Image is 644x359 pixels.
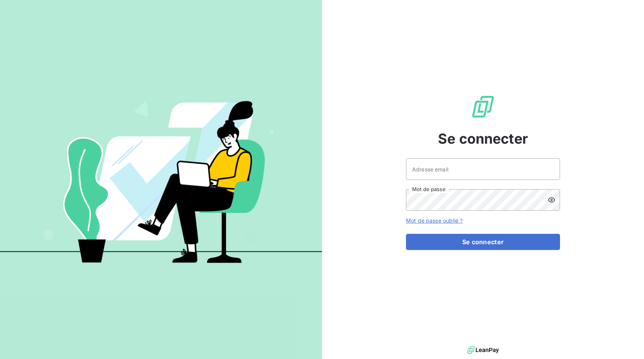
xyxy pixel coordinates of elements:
[467,344,499,356] img: logo
[438,128,528,149] span: Se connecter
[406,217,463,224] a: Mot de passe oublié ?
[406,158,560,180] input: placeholder
[406,234,560,250] button: Se connecter
[471,94,495,119] img: Logo LeanPay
